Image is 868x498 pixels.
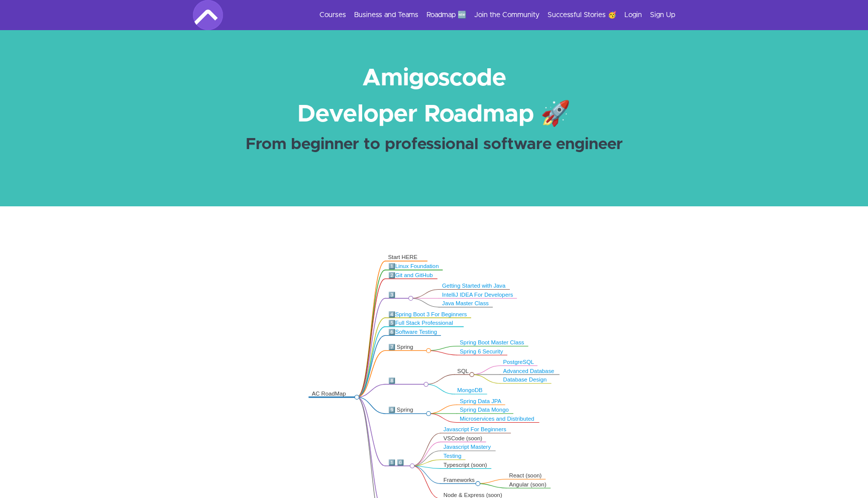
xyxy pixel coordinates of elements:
div: React (soon) [509,472,542,479]
div: 7️⃣ Spring Boot [388,343,426,357]
div: 2️⃣ [388,272,434,279]
div: 5️⃣ [388,320,460,334]
a: Microservices and Distributed [460,416,534,422]
a: Courses [319,10,346,20]
a: MongoDB [458,388,483,394]
a: Testing [444,453,462,459]
a: Spring Data JPA [460,398,502,404]
strong: From beginner to professional software engineer [246,137,623,153]
div: 3️⃣ Java [388,291,408,305]
a: Spring 6 Security [460,348,503,354]
a: Successful Stories 🥳 [548,10,616,20]
a: Full Stack Professional 🔥 [388,320,453,333]
a: Git and GitHub [395,272,433,278]
a: Database Design [503,377,547,383]
a: IntelliJ IDEA For Developers [442,292,513,298]
a: PostgreSQL [503,359,534,365]
div: SQL [458,367,469,375]
a: Join the Community [474,10,539,20]
div: Angular (soon) [509,481,548,488]
a: Javascript For Beginners [444,426,506,432]
strong: Amigoscode [362,66,506,90]
a: Java Master Class [442,300,489,306]
div: 1️⃣ [388,263,440,270]
div: 1️⃣ 0️⃣ JS [388,459,409,473]
a: Business and Teams [354,10,418,20]
a: Sign Up [650,10,675,20]
a: Getting Started with Java [442,283,505,289]
div: VSCode (soon) [444,435,483,442]
a: Linux Foundation [395,263,439,269]
div: 9️⃣ Spring Boot [388,407,426,421]
a: Spring Boot 3 For Beginners [395,311,467,317]
div: AC RoadMap 🚀 [312,390,354,404]
a: Software Testing [395,329,437,335]
a: Spring Data Mongo [460,407,509,413]
a: Login [624,10,642,20]
div: 8️⃣ Databases [388,377,423,391]
strong: Developer Roadmap 🚀 [297,102,571,127]
a: Javascript Mastery [444,444,491,450]
a: Advanced Database [503,368,555,374]
a: Spring Boot Master Class [460,339,524,345]
div: Frameworks [444,476,475,483]
div: 6️⃣ [388,328,438,335]
div: Typescript (soon) [444,461,488,468]
div: 4️⃣ [388,311,468,318]
a: Roadmap 🆕 [426,10,466,20]
div: Start HERE 👋🏿 [388,254,424,268]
